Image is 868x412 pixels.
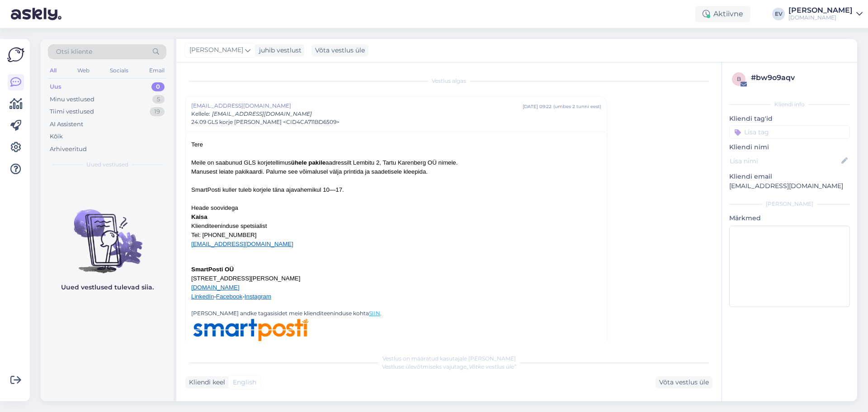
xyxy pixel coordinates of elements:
div: Aktiivne [695,6,750,22]
a: Instagram [245,293,271,300]
span: [EMAIL_ADDRESS][DOMAIN_NAME] [191,102,523,110]
div: [DATE] 09:22 [523,103,552,110]
span: [PERSON_NAME] [189,45,243,55]
div: 5 [152,95,165,104]
input: Lisa nimi [730,156,840,166]
span: - [214,293,216,300]
a: [PERSON_NAME][DOMAIN_NAME] [788,7,863,21]
div: EV [772,8,785,20]
strong: SmartPosti OÜ [191,266,234,273]
div: AI Assistent [50,120,83,129]
i: „Võtke vestlus üle” [467,363,516,370]
span: Vestlus on määratud kasutajale [PERSON_NAME] [382,355,516,362]
span: Tere Meile on saabunud GLS korjetellimus aadressilt Lembitu 2, Tartu Karenberg OÜ nimele. Manuses... [191,141,458,175]
div: Web [75,65,91,76]
div: # bw9o9aqv [751,72,847,83]
div: Email [147,65,166,76]
div: [DOMAIN_NAME] [788,14,853,21]
span: b [737,76,741,82]
a: LinkedIn [191,293,214,300]
span: Vestluse ülevõtmiseks vajutage [382,363,516,370]
a: Facebook [216,293,243,300]
span: 24.09 GLS korje [PERSON_NAME] <CID4CA711BD6509> [191,118,340,126]
span: SmartPosti kuller tuleb korjele täna ajavahemikul 10—17. Heade soovidega Klienditeeninduse spetsi... [191,186,344,238]
div: Socials [108,65,130,76]
p: Uued vestlused tulevad siia. [61,283,154,292]
span: [STREET_ADDRESS][PERSON_NAME] [191,266,300,300]
p: Kliendi tag'id [729,114,850,123]
div: [PERSON_NAME] [788,7,853,14]
div: ( umbes 2 tunni eest ) [553,103,601,110]
div: Kliendi keel [185,378,225,387]
div: 0 [151,82,165,91]
div: Vestlus algas [185,77,712,85]
strong: Kaisa [191,213,208,220]
div: Tiimi vestlused [50,107,94,116]
span: Uued vestlused [86,161,128,169]
div: [PERSON_NAME] [729,200,850,208]
span: Otsi kliente [56,47,92,57]
strong: ühele pakile [291,159,325,166]
div: Kliendi info [729,100,850,109]
input: Lisa tag [729,125,850,139]
img: 1gq13n8jfpkr1-1iunh9h253ja1 [191,317,311,344]
p: Kliendi email [729,172,850,181]
div: Minu vestlused [50,95,94,104]
div: 19 [150,107,165,116]
div: Arhiveeritud [50,145,87,154]
div: Võta vestlus üle [656,376,712,388]
span: Kellele : [191,110,210,117]
p: Märkmed [729,213,850,223]
a: [EMAIL_ADDRESS][DOMAIN_NAME] [191,241,293,247]
span: [EMAIL_ADDRESS][DOMAIN_NAME] [212,110,312,117]
div: [PERSON_NAME] andke tagasisidet meie klienditeeninduse kohta . [191,176,601,371]
p: [EMAIL_ADDRESS][DOMAIN_NAME] [729,181,850,191]
a: SIIN [369,310,380,317]
img: No chats [41,193,174,275]
div: Uus [50,82,61,91]
div: juhib vestlust [255,46,302,55]
span: - [242,293,244,300]
div: Kõik [50,132,63,141]
span: English [233,378,256,387]
a: [DOMAIN_NAME] [191,284,240,291]
div: Võta vestlus üle [311,44,368,57]
p: Kliendi nimi [729,142,850,152]
div: All [48,65,58,76]
img: Askly Logo [7,46,24,63]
